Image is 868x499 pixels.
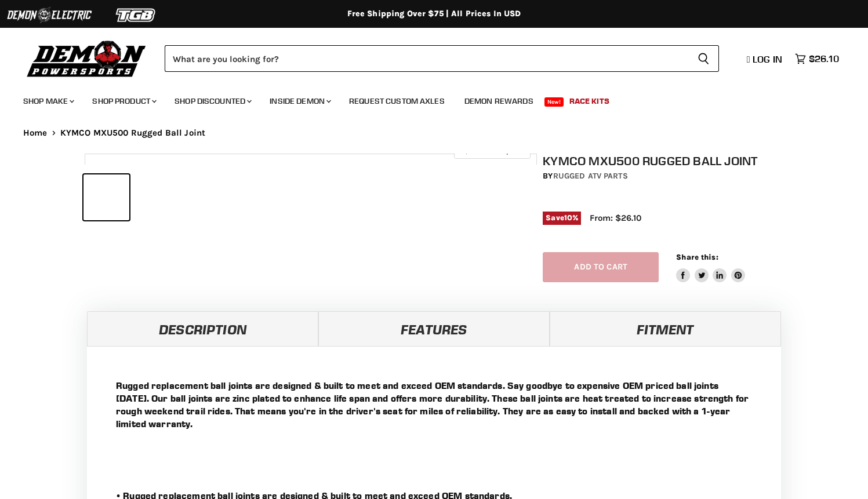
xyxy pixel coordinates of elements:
h1: KYMCO MXU500 Rugged Ball Joint [543,154,789,168]
a: Race Kits [561,89,618,113]
button: KYMCO MXU500 Rugged Ball Joint thumbnail [83,174,129,220]
span: Share this: [676,253,718,261]
a: Description [87,311,318,346]
input: Search [165,45,688,72]
button: Search [688,45,719,72]
p: Rugged replacement ball joints are designed & built to meet and exceed OEM standards. Say goodbye... [116,379,752,430]
img: Demon Electric Logo 2 [6,4,93,26]
a: $26.10 [789,50,845,67]
span: 10 [564,213,572,222]
a: Request Custom Axles [340,89,453,113]
a: Shop Discounted [166,89,259,113]
span: Click to expand [460,146,524,155]
span: $26.10 [809,53,839,64]
a: Shop Make [14,89,81,113]
span: Log in [753,53,782,65]
a: Inside Demon [261,89,338,113]
img: Demon Powersports [23,38,150,79]
ul: Main menu [14,85,836,113]
a: Shop Product [83,89,164,113]
a: Log in [742,54,789,64]
span: From: $26.10 [590,213,641,223]
span: New! [544,97,564,107]
a: Demon Rewards [456,89,542,113]
span: Save % [543,212,581,224]
img: TGB Logo 2 [93,4,180,26]
a: Home [23,128,48,138]
div: by [543,170,789,183]
a: Fitment [550,311,781,346]
form: Product [165,45,719,72]
span: KYMCO MXU500 Rugged Ball Joint [60,128,206,138]
a: Features [318,311,550,346]
a: Rugged ATV Parts [553,171,628,181]
aside: Share this: [676,252,745,283]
